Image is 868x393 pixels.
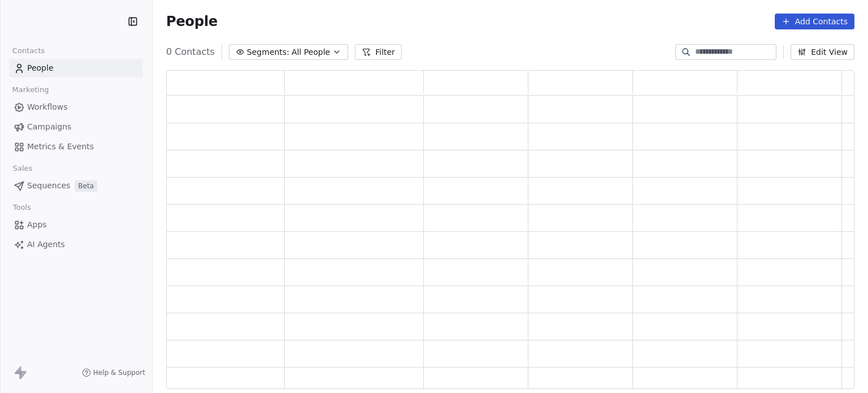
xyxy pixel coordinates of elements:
span: Marketing [7,81,54,98]
a: Apps [9,215,143,234]
button: Add Contacts [775,14,854,29]
span: Help & Support [93,368,145,377]
span: People [27,62,54,74]
a: Campaigns [9,118,143,136]
span: Contacts [7,42,50,59]
span: Metrics & Events [27,141,94,153]
span: Beta [75,180,97,192]
a: AI Agents [9,235,143,254]
span: 0 Contacts [166,45,215,59]
a: Workflows [9,98,143,116]
span: AI Agents [27,239,65,251]
span: All People [292,46,330,58]
span: Apps [27,219,47,231]
button: Edit View [791,44,854,60]
span: Campaigns [27,121,71,133]
span: Sales [8,160,37,177]
a: Metrics & Events [9,137,143,156]
a: People [9,59,143,77]
a: Help & Support [82,368,145,377]
span: Sequences [27,180,70,192]
span: Segments: [247,46,289,58]
button: Filter [355,44,402,60]
a: SequencesBeta [9,176,143,195]
span: Workflows [27,101,68,113]
span: Tools [8,199,36,216]
span: People [166,13,218,30]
